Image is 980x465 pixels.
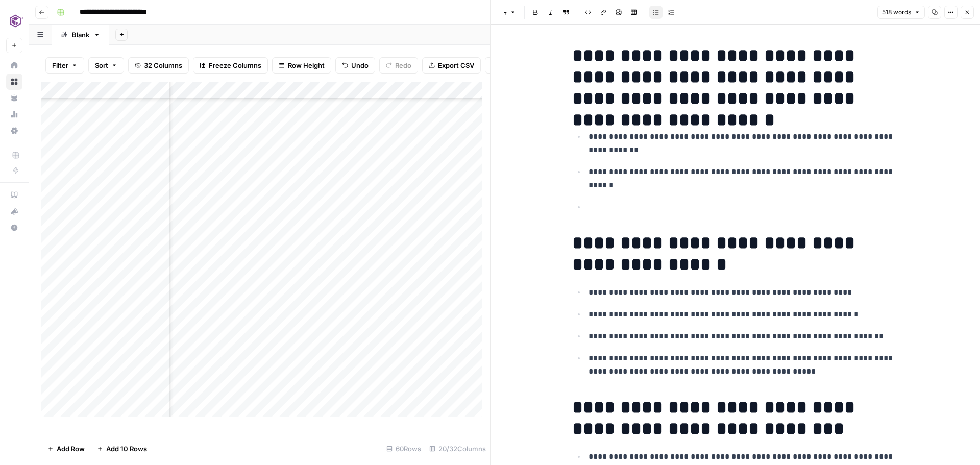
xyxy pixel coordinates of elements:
[41,440,91,457] button: Add Row
[6,8,22,34] button: Workspace: Commvault
[95,60,108,70] span: Sort
[106,444,147,454] span: Add 10 Rows
[72,30,89,40] div: Blank
[6,219,22,236] button: Help + Support
[6,187,22,203] a: AirOps Academy
[91,440,153,457] button: Add 10 Rows
[88,57,124,74] button: Sort
[52,25,109,45] a: Blank
[335,57,375,74] button: Undo
[395,60,411,70] span: Redo
[6,74,22,90] a: Browse
[351,60,369,70] span: Undo
[288,60,325,70] span: Row Height
[7,204,22,219] div: What's new?
[193,57,268,74] button: Freeze Columns
[209,60,261,70] span: Freeze Columns
[382,440,425,457] div: 60 Rows
[422,57,481,74] button: Export CSV
[877,6,925,19] button: 518 words
[425,440,490,457] div: 20/32 Columns
[6,57,22,74] a: Home
[144,60,182,70] span: 32 Columns
[6,106,22,123] a: Usage
[52,60,68,70] span: Filter
[6,203,22,219] button: What's new?
[45,57,84,74] button: Filter
[57,444,85,454] span: Add Row
[6,12,24,30] img: Commvault Logo
[272,57,331,74] button: Row Height
[6,90,22,106] a: Your Data
[128,57,189,74] button: 32 Columns
[438,60,474,70] span: Export CSV
[6,123,22,139] a: Settings
[379,57,418,74] button: Redo
[882,8,911,17] span: 518 words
